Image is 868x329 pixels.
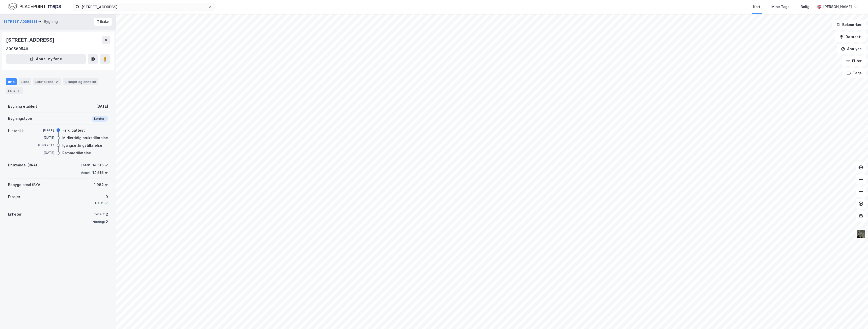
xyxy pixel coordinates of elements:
div: Næring: [93,220,105,224]
div: Mine Tags [771,4,790,10]
div: Bygning etablert [8,103,37,109]
div: Bygningstype [8,115,32,122]
div: [DATE] [34,151,54,155]
button: Bokmerker [832,20,866,30]
div: [STREET_ADDRESS] [6,36,56,44]
div: Historikk [8,128,24,134]
div: Leietakere [33,78,61,85]
div: Eiere [19,78,31,85]
button: Tilbake [94,18,112,26]
div: Rammetillatelse [62,150,91,156]
div: Totalt: [81,163,91,167]
div: 14 515 ㎡ [92,162,108,168]
button: [STREET_ADDRESS] [4,19,38,24]
div: 3 [16,88,21,93]
button: Analyse [837,44,866,54]
button: Tags [843,68,866,78]
div: Heis: [95,201,103,205]
div: [DATE] [34,128,54,132]
div: Bygning [44,19,58,25]
div: 6. juli 2017 [34,143,54,147]
div: ESG [6,87,23,94]
div: Totalt: [94,212,105,216]
div: 14 515 ㎡ [92,170,108,176]
div: 2 [106,211,108,217]
input: Søk på adresse, matrikkel, gårdeiere, leietakere eller personer [79,3,208,11]
div: Etasjer og enheter [65,79,96,84]
div: [PERSON_NAME] [823,4,852,10]
div: Bruksareal (BRA) [8,162,37,168]
div: [DATE] [34,135,54,140]
div: Igangsettingstillatelse [62,142,102,148]
div: Kart [753,4,760,10]
div: 9 [54,79,59,84]
img: logo.f888ab2527a4732fd821a326f86c7f29.svg [8,2,61,11]
div: Bebygd areal (BYA) [8,182,42,188]
div: 9 [95,194,108,200]
div: Enheter [8,211,21,217]
button: Filter [842,56,866,66]
div: [DATE] [96,103,108,109]
img: 9k= [856,229,866,239]
div: 1 982 ㎡ [94,182,108,188]
div: Etasjer [8,194,20,200]
button: Datasett [835,32,866,42]
div: Info [6,78,17,85]
div: 2 [106,219,108,225]
div: 300580546 [6,46,28,52]
div: Bolig [801,4,809,10]
button: Åpne i ny fane [6,54,86,64]
div: Annet: [81,171,91,175]
div: Midlertidig brukstillatelse [62,135,108,141]
div: Ferdigattest [63,127,85,133]
iframe: Chat Widget [843,305,868,329]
